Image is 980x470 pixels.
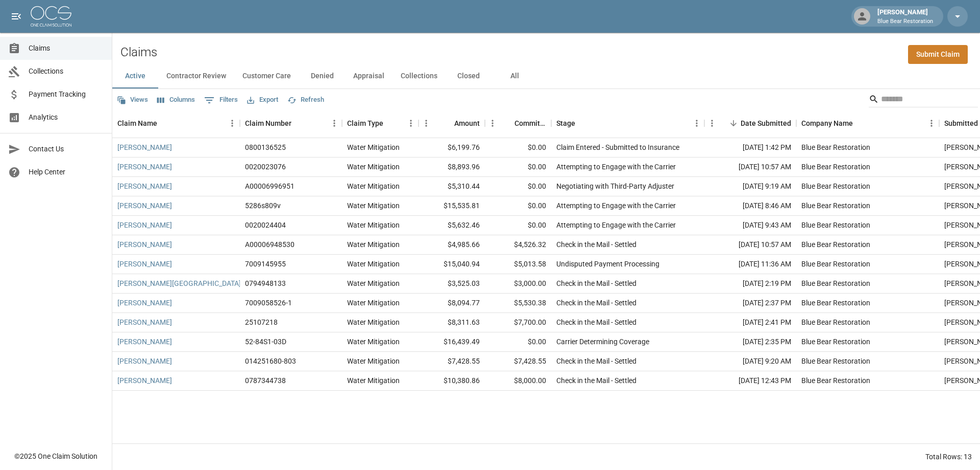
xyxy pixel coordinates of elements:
a: [PERSON_NAME] [117,142,172,152]
div: $6,199.76 [419,138,485,158]
button: Menu [225,116,240,131]
div: Date Submitted [704,109,796,138]
a: [PERSON_NAME] [117,375,172,386]
div: $0.00 [485,138,551,158]
button: Export [244,92,281,108]
div: Claim Type [342,109,419,138]
button: All [492,64,537,88]
button: Show filters [202,92,240,108]
div: Water Mitigation [347,259,400,269]
div: dynamic tabs [112,64,980,88]
div: Claim Number [240,109,342,138]
div: 0800136525 [245,142,286,152]
button: Collections [393,64,446,88]
div: 7009058526-1 [245,298,292,308]
button: Views [114,92,151,108]
div: Blue Bear Restoration [801,298,870,308]
a: [PERSON_NAME] [117,200,172,211]
button: Customer Care [234,64,299,88]
div: $0.00 [485,216,551,235]
button: Menu [327,116,342,131]
div: Check in the Mail - Settled [556,356,636,366]
div: Check in the Mail - Settled [556,317,636,327]
span: Help Center [29,167,104,177]
div: [DATE] 9:20 AM [704,352,796,371]
div: Water Mitigation [347,375,400,386]
button: Sort [853,116,867,130]
button: Appraisal [345,64,393,88]
div: $5,013.58 [485,255,551,274]
span: Contact Us [29,144,104,154]
div: Claim Name [112,109,240,138]
div: Amount [454,109,480,138]
div: Search [869,91,978,109]
button: Sort [575,116,590,130]
div: 0020023076 [245,162,286,172]
div: Company Name [796,109,939,138]
div: $0.00 [485,332,551,352]
a: [PERSON_NAME] [117,220,172,230]
div: Blue Bear Restoration [801,259,870,269]
div: Claim Name [117,109,157,138]
div: $7,428.55 [419,352,485,371]
a: [PERSON_NAME] [117,162,172,172]
div: [DATE] 9:19 AM [704,177,796,196]
div: Blue Bear Restoration [801,142,870,152]
span: Payment Tracking [29,89,104,100]
div: $8,893.96 [419,158,485,177]
span: Collections [29,66,104,77]
div: 25107218 [245,317,278,327]
button: Contractor Review [158,64,234,88]
div: Total Rows: 13 [925,452,972,462]
div: Attempting to Engage with the Carrier [556,220,676,230]
a: [PERSON_NAME] [117,356,172,366]
button: Sort [157,116,171,130]
a: [PERSON_NAME][GEOGRAPHIC_DATA] [117,278,241,288]
button: Menu [485,116,500,131]
div: $8,000.00 [485,371,551,391]
div: $0.00 [485,196,551,216]
div: $8,311.63 [419,313,485,332]
div: Water Mitigation [347,317,400,327]
div: [DATE] 1:42 PM [704,138,796,158]
div: $5,632.46 [419,216,485,235]
div: [DATE] 8:46 AM [704,196,796,216]
button: Menu [704,116,720,131]
div: [DATE] 2:19 PM [704,274,796,294]
a: [PERSON_NAME] [117,317,172,327]
div: $4,985.66 [419,235,485,255]
div: Water Mitigation [347,220,400,230]
button: Sort [500,116,514,130]
div: Stage [556,109,575,138]
div: $15,535.81 [419,196,485,216]
div: A00006996951 [245,181,295,191]
div: Claim Number [245,109,291,138]
div: Claim Entered - Submitted to Insurance [556,142,679,152]
div: $15,040.94 [419,255,485,274]
div: Blue Bear Restoration [801,317,870,327]
button: Menu [403,116,419,131]
div: Undisputed Payment Processing [556,259,659,269]
div: Attempting to Engage with the Carrier [556,162,676,172]
a: [PERSON_NAME] [117,239,172,250]
div: [DATE] 2:37 PM [704,294,796,313]
div: Water Mitigation [347,298,400,308]
div: © 2025 One Claim Solution [14,451,97,461]
div: [DATE] 10:57 AM [704,235,796,255]
div: [DATE] 2:35 PM [704,332,796,352]
div: $16,439.49 [419,332,485,352]
button: Select columns [155,92,198,108]
div: [DATE] 12:43 PM [704,371,796,391]
a: [PERSON_NAME] [117,298,172,308]
a: [PERSON_NAME] [117,181,172,191]
button: Closed [446,64,492,88]
button: Sort [440,116,454,130]
button: Refresh [285,92,327,108]
div: 7009145955 [245,259,286,269]
div: 0020024404 [245,220,286,230]
div: Blue Bear Restoration [801,181,870,191]
div: $0.00 [485,177,551,196]
button: Active [112,64,158,88]
div: Claim Type [347,109,383,138]
div: Water Mitigation [347,142,400,152]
